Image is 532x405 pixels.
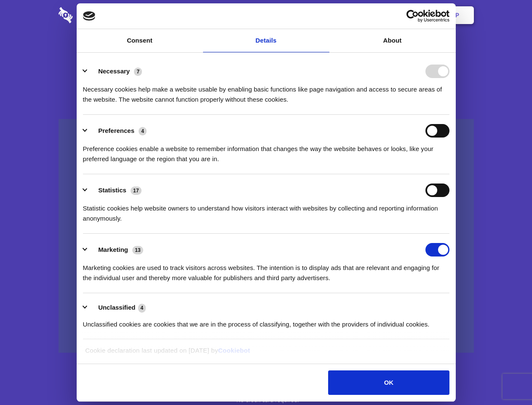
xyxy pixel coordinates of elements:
h4: Auto-redaction of sensitive data, encrypted data sharing and self-destructing private chats. Shar... [59,77,474,105]
label: Necessary [98,67,130,75]
a: Cookiebot [218,347,250,354]
a: Usercentrics Cookiebot - opens in a new window [376,10,449,22]
div: Unclassified cookies are cookies that we are in the process of classifying, together with the pro... [83,313,449,329]
button: Statistics (17) [83,184,147,197]
span: 7 [134,67,142,76]
span: 4 [138,304,146,312]
a: Wistia video thumbnail [59,119,474,353]
h1: Eliminate Slack Data Loss. [59,38,474,68]
img: logo [83,11,96,21]
div: Cookie declaration last updated on [DATE] by [79,346,453,362]
div: Marketing cookies are used to track visitors across websites. The intention is to display ads tha... [83,256,449,283]
button: Preferences (4) [83,124,152,138]
label: Statistics [98,186,126,194]
button: Unclassified (4) [83,302,151,313]
button: OK [328,370,449,395]
span: 4 [139,127,147,135]
label: Preferences [98,127,134,134]
button: Marketing (13) [83,243,149,256]
a: Details [203,29,329,52]
div: Statistic cookies help website owners to understand how visitors interact with websites by collec... [83,197,449,224]
label: Marketing [98,246,128,253]
a: About [329,29,456,52]
a: Contact [342,2,380,28]
a: Consent [77,29,203,52]
img: logo-wordmark-white-trans-d4663122ce5f474addd5e946df7df03e33cb6a1c49d2221995e7729f52c070b2.svg [59,7,131,23]
a: Pricing [247,2,284,28]
button: Necessary (7) [83,65,147,78]
a: Login [382,2,419,28]
span: 13 [132,246,143,254]
span: 17 [131,186,142,195]
iframe: Drift Widget Chat Controller [490,363,522,395]
div: Preference cookies enable a website to remember information that changes the way the website beha... [83,138,449,164]
div: Necessary cookies help make a website usable by enabling basic functions like page navigation and... [83,78,449,105]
